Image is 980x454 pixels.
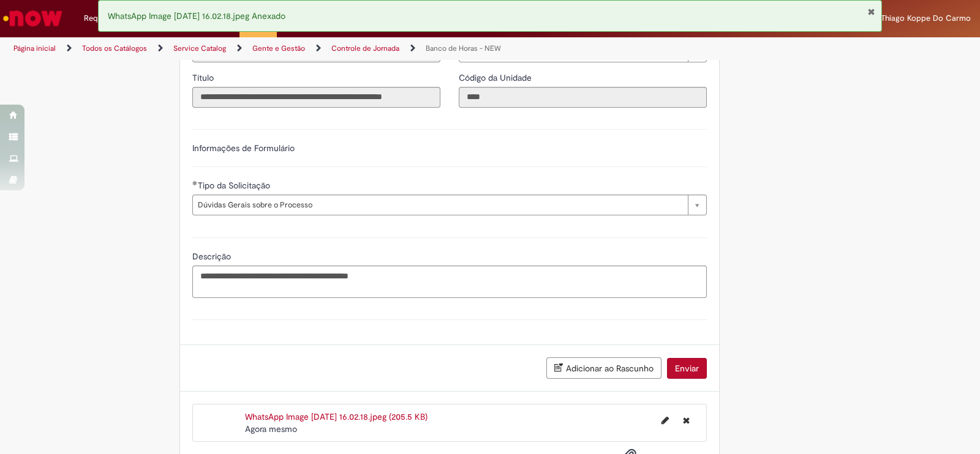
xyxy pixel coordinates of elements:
a: Gente e Gestão [252,43,305,53]
span: Dúvidas Gerais sobre o Processo [198,195,682,215]
a: Página inicial [13,43,56,53]
span: Somente leitura - Código da Unidade [459,72,534,83]
a: WhatsApp Image [DATE] 16.02.18.jpeg (205.5 KB) [245,411,428,422]
textarea: Descrição [192,266,707,299]
span: Descrição [192,251,233,262]
ul: Trilhas de página [9,37,644,60]
button: Fechar Notificação [867,7,875,17]
input: Título [192,87,440,108]
label: Somente leitura - Título [192,72,216,84]
img: ServiceNow [1,6,64,31]
a: Service Catalog [173,43,226,53]
button: Excluir WhatsApp Image 2025-09-29 at 16.02.18.jpeg [676,411,697,430]
input: Código da Unidade [459,87,707,108]
span: WhatsApp Image [DATE] 16.02.18.jpeg Anexado [108,10,285,21]
a: Todos os Catálogos [82,43,147,53]
a: Controle de Jornada [331,43,399,53]
span: Somente leitura - Título [192,72,216,83]
span: Obrigatório Preenchido [192,180,198,185]
button: Enviar [667,358,707,379]
span: Requisições [84,12,127,24]
span: Tipo da Solicitação [198,180,273,191]
button: Adicionar ao Rascunho [546,357,661,379]
span: Thiago Koppe Do Carmo [881,13,971,23]
label: Informações de Formulário [192,143,295,154]
a: Banco de Horas - NEW [426,43,501,53]
span: Agora mesmo [245,423,297,434]
label: Somente leitura - Código da Unidade [459,72,534,84]
time: 29/09/2025 17:23:25 [245,423,297,434]
button: Editar nome de arquivo WhatsApp Image 2025-09-29 at 16.02.18.jpeg [654,411,676,430]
